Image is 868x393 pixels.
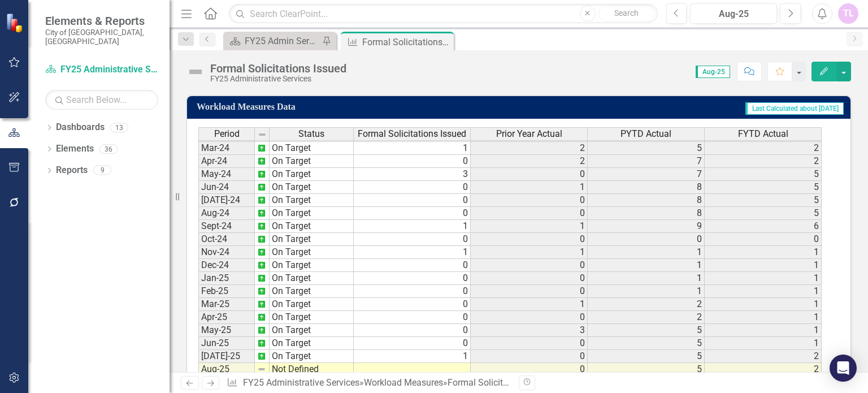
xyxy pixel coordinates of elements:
td: 1 [588,259,705,272]
td: On Target [270,259,354,272]
td: Jan-25 [198,272,255,285]
td: 0 [471,194,588,207]
td: Apr-25 [198,311,255,324]
td: 0 [471,207,588,220]
td: 9 [588,220,705,233]
img: AQAAAAAAAAAAAAAAAAAAAAAAAAAAAAAAAAAAAAAAAAAAAAAAAAAAAAAAAAAAAAAAAAAAAAAAAAAAAAAAAAAAAAAAAAAAAAAAA... [257,248,266,257]
div: FY25 Administrative Services [210,75,346,83]
span: Aug-25 [696,66,730,78]
td: 1 [354,350,471,363]
img: AQAAAAAAAAAAAAAAAAAAAAAAAAAAAAAAAAAAAAAAAAAAAAAAAAAAAAAAAAAAAAAAAAAAAAAAAAAAAAAAAAAAAAAAAAAAAAAAA... [257,352,266,361]
td: 1 [354,142,471,155]
td: 1 [705,285,822,298]
span: FYTD Actual [738,129,788,139]
button: Aug-25 [690,3,777,24]
td: 0 [354,298,471,311]
img: ClearPoint Strategy [6,13,25,33]
button: TL [838,3,858,24]
td: On Target [270,155,354,168]
a: FY25 Administrative Services [45,63,158,76]
span: PYTD Actual [620,129,671,139]
td: 0 [471,350,588,363]
td: 0 [354,181,471,194]
img: 8DAGhfEEPCf229AAAAAElFTkSuQmCC [258,130,267,139]
td: 0 [354,155,471,168]
td: On Target [270,272,354,285]
img: AQAAAAAAAAAAAAAAAAAAAAAAAAAAAAAAAAAAAAAAAAAAAAAAAAAAAAAAAAAAAAAAAAAAAAAAAAAAAAAAAAAAAAAAAAAAAAAAA... [257,261,266,270]
td: 1 [705,272,822,285]
td: 2 [705,142,822,155]
td: 1 [588,285,705,298]
td: 1 [705,246,822,259]
small: City of [GEOGRAPHIC_DATA], [GEOGRAPHIC_DATA] [45,28,158,46]
td: On Target [270,311,354,324]
td: 0 [354,233,471,246]
div: FY25 Admin Services - Strategic Plan [245,34,319,48]
img: AQAAAAAAAAAAAAAAAAAAAAAAAAAAAAAAAAAAAAAAAAAAAAAAAAAAAAAAAAAAAAAAAAAAAAAAAAAAAAAAAAAAAAAAAAAAAAAAA... [257,209,266,218]
input: Search ClearPoint... [229,4,657,24]
td: 0 [471,285,588,298]
img: AQAAAAAAAAAAAAAAAAAAAAAAAAAAAAAAAAAAAAAAAAAAAAAAAAAAAAAAAAAAAAAAAAAAAAAAAAAAAAAAAAAAAAAAAAAAAAAAA... [257,300,266,309]
div: Aug-25 [694,7,773,21]
div: » » [227,377,510,390]
div: Formal Solicitations Issued [362,35,451,49]
td: Aug-25 [198,363,255,376]
td: 1 [705,324,822,337]
td: Jun-25 [198,337,255,350]
div: Open Intercom Messenger [830,355,857,382]
td: 5 [588,337,705,350]
img: AQAAAAAAAAAAAAAAAAAAAAAAAAAAAAAAAAAAAAAAAAAAAAAAAAAAAAAAAAAAAAAAAAAAAAAAAAAAAAAAAAAAAAAAAAAAAAAAA... [257,170,266,179]
td: On Target [270,181,354,194]
td: 0 [471,337,588,350]
td: 1 [705,311,822,324]
td: On Target [270,324,354,337]
div: 9 [93,166,111,175]
td: 1 [471,246,588,259]
td: 0 [354,207,471,220]
td: On Target [270,194,354,207]
img: AQAAAAAAAAAAAAAAAAAAAAAAAAAAAAAAAAAAAAAAAAAAAAAAAAAAAAAAAAAAAAAAAAAAAAAAAAAAAAAAAAAAAAAAAAAAAAAAA... [257,326,266,335]
td: 0 [705,233,822,246]
td: 2 [705,155,822,168]
td: Sept-24 [198,220,255,233]
td: 1 [354,220,471,233]
td: 5 [705,168,822,181]
td: On Target [270,142,354,155]
div: 36 [99,144,118,154]
td: Aug-24 [198,207,255,220]
a: FY25 Admin Services - Strategic Plan [226,34,319,48]
td: 1 [588,246,705,259]
td: 5 [588,324,705,337]
td: 1 [471,220,588,233]
div: Formal Solicitations Issued [210,62,346,75]
td: 8 [588,181,705,194]
img: AQAAAAAAAAAAAAAAAAAAAAAAAAAAAAAAAAAAAAAAAAAAAAAAAAAAAAAAAAAAAAAAAAAAAAAAAAAAAAAAAAAAAAAAAAAAAAAAA... [257,287,266,296]
span: Search [614,8,639,18]
td: On Target [270,298,354,311]
a: Reports [56,164,88,177]
img: AQAAAAAAAAAAAAAAAAAAAAAAAAAAAAAAAAAAAAAAAAAAAAAAAAAAAAAAAAAAAAAAAAAAAAAAAAAAAAAAAAAAAAAAAAAAAAAAA... [257,235,266,244]
td: Mar-24 [198,142,255,155]
td: On Target [270,246,354,259]
td: 0 [354,324,471,337]
td: Oct-24 [198,233,255,246]
img: AQAAAAAAAAAAAAAAAAAAAAAAAAAAAAAAAAAAAAAAAAAAAAAAAAAAAAAAAAAAAAAAAAAAAAAAAAAAAAAAAAAAAAAAAAAAAAAAA... [257,196,266,205]
td: May-25 [198,324,255,337]
td: 1 [705,259,822,272]
td: Jun-24 [198,181,255,194]
img: AQAAAAAAAAAAAAAAAAAAAAAAAAAAAAAAAAAAAAAAAAAAAAAAAAAAAAAAAAAAAAAAAAAAAAAAAAAAAAAAAAAAAAAAAAAAAAAAA... [257,157,266,166]
span: Period [214,129,240,139]
td: 5 [588,142,705,155]
td: 8 [588,194,705,207]
span: Last Calculated about [DATE] [745,102,844,115]
td: [DATE]-25 [198,350,255,363]
img: AQAAAAAAAAAAAAAAAAAAAAAAAAAAAAAAAAAAAAAAAAAAAAAAAAAAAAAAAAAAAAAAAAAAAAAAAAAAAAAAAAAAAAAAAAAAAAAAA... [257,144,266,153]
td: Nov-24 [198,246,255,259]
td: 0 [471,259,588,272]
td: On Target [270,337,354,350]
td: On Target [270,220,354,233]
td: 3 [354,168,471,181]
td: 0 [471,168,588,181]
td: 0 [471,272,588,285]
